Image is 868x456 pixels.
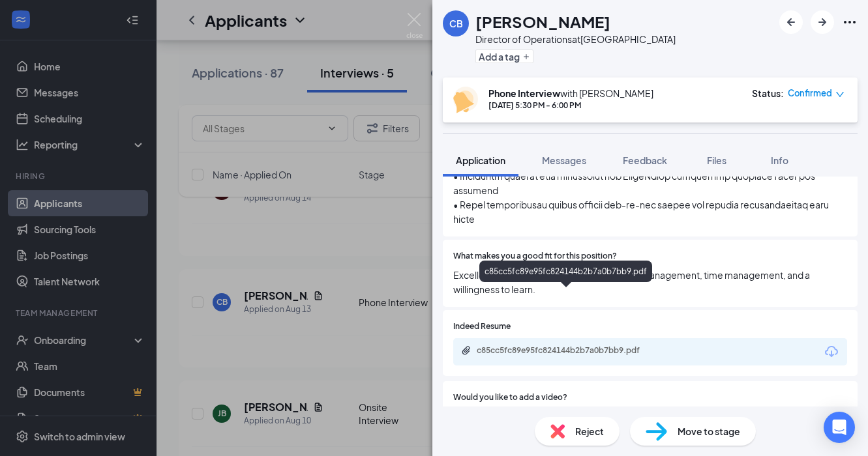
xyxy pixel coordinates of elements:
[456,154,505,166] span: Application
[461,345,471,356] svg: Paperclip
[488,87,560,99] b: Phone Interview
[811,10,834,34] button: ArrowRight
[522,53,530,61] svg: Plus
[788,87,832,100] span: Confirmed
[475,50,533,63] button: PlusAdd a tag
[752,87,784,100] div: Status :
[477,345,659,356] div: c85cc5fc89e95fc824144b2b7a0b7bb9.pdf
[835,90,845,99] span: down
[488,87,653,100] div: with [PERSON_NAME]
[678,424,740,438] span: Move to stage
[707,154,726,166] span: Files
[453,268,847,296] span: Excellent budget management, operational management, time management, and a willingness to learn.
[479,261,652,282] div: c85cc5fc89e95fc824144b2b7a0b7bb9.pdf
[783,14,799,30] svg: ArrowLeftNew
[488,100,653,111] div: [DATE] 5:30 PM - 6:00 PM
[623,154,667,166] span: Feedback
[824,344,839,360] svg: Download
[475,33,676,46] div: Director of Operations at [GEOGRAPHIC_DATA]
[453,392,567,404] span: Would you like to add a video?
[779,10,803,34] button: ArrowLeftNew
[575,424,604,438] span: Reject
[815,14,830,30] svg: ArrowRight
[771,154,788,166] span: Info
[461,345,672,358] a: Paperclipc85cc5fc89e95fc824144b2b7a0b7bb9.pdf
[453,321,511,333] span: Indeed Resume
[542,154,586,166] span: Messages
[475,10,610,33] h1: [PERSON_NAME]
[453,250,617,263] span: What makes you a good fit for this position?
[824,412,855,443] div: Open Intercom Messenger
[842,14,858,30] svg: Ellipses
[449,17,463,30] div: CB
